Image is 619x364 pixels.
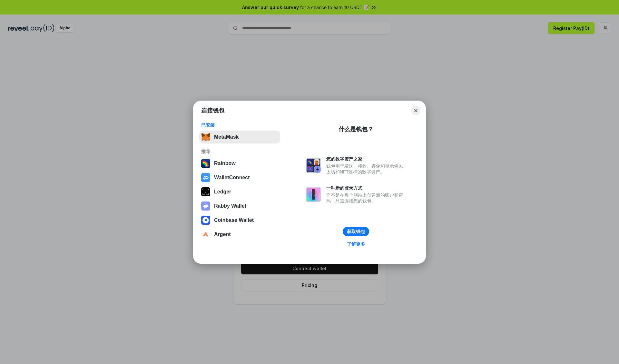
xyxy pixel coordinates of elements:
[201,216,210,225] img: svg+xml,%3Csvg%20width%3D%2228%22%20height%3D%2228%22%20viewBox%3D%220%200%2028%2028%22%20fill%3D...
[326,185,406,191] div: 一种新的登录方式
[199,171,280,184] button: WalletConnect
[347,229,365,234] div: 获取钱包
[201,173,210,182] img: svg+xml,%3Csvg%20width%3D%2228%22%20height%3D%2228%22%20viewBox%3D%220%200%2028%2028%22%20fill%3D...
[199,185,280,198] button: Ledger
[201,159,210,168] img: svg+xml,%3Csvg%20width%3D%22120%22%20height%3D%22120%22%20viewBox%3D%220%200%20120%20120%22%20fil...
[201,122,278,128] div: 已安装
[343,240,369,248] a: 了解更多
[199,200,280,212] button: Rabby Wallet
[411,106,420,115] button: Close
[199,157,280,170] button: Rainbow
[306,158,321,173] img: svg+xml,%3Csvg%20xmlns%3D%22http%3A%2F%2Fwww.w3.org%2F2000%2Fsvg%22%20fill%3D%22none%22%20viewBox...
[199,131,280,143] button: MetaMask
[201,133,210,142] img: svg+xml,%3Csvg%20fill%3D%22none%22%20height%3D%2233%22%20viewBox%3D%220%200%2035%2033%22%20width%...
[306,187,321,202] img: svg+xml,%3Csvg%20xmlns%3D%22http%3A%2F%2Fwww.w3.org%2F2000%2Fsvg%22%20fill%3D%22none%22%20viewBox...
[214,217,254,223] div: Coinbase Wallet
[214,203,246,209] div: Rabby Wallet
[343,227,369,236] button: 获取钱包
[201,149,278,154] div: 推荐
[214,175,250,181] div: WalletConnect
[214,161,236,166] div: Rainbow
[214,189,231,195] div: Ledger
[326,163,406,175] div: 钱包用于发送、接收、存储和显示像以太坊和NFT这样的数字资产。
[214,231,231,237] div: Argent
[199,214,280,227] button: Coinbase Wallet
[347,241,365,247] div: 了解更多
[326,192,406,204] div: 而不是在每个网站上创建新的账户和密码，只需连接您的钱包。
[201,202,210,211] img: svg+xml,%3Csvg%20xmlns%3D%22http%3A%2F%2Fwww.w3.org%2F2000%2Fsvg%22%20fill%3D%22none%22%20viewBox...
[201,230,210,239] img: svg+xml,%3Csvg%20width%3D%2228%22%20height%3D%2228%22%20viewBox%3D%220%200%2028%2028%22%20fill%3D...
[199,228,280,241] button: Argent
[201,107,224,114] h1: 连接钱包
[326,156,406,162] div: 您的数字资产之家
[214,134,239,140] div: MetaMask
[339,125,373,133] div: 什么是钱包？
[201,187,210,196] img: svg+xml,%3Csvg%20xmlns%3D%22http%3A%2F%2Fwww.w3.org%2F2000%2Fsvg%22%20width%3D%2228%22%20height%3...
